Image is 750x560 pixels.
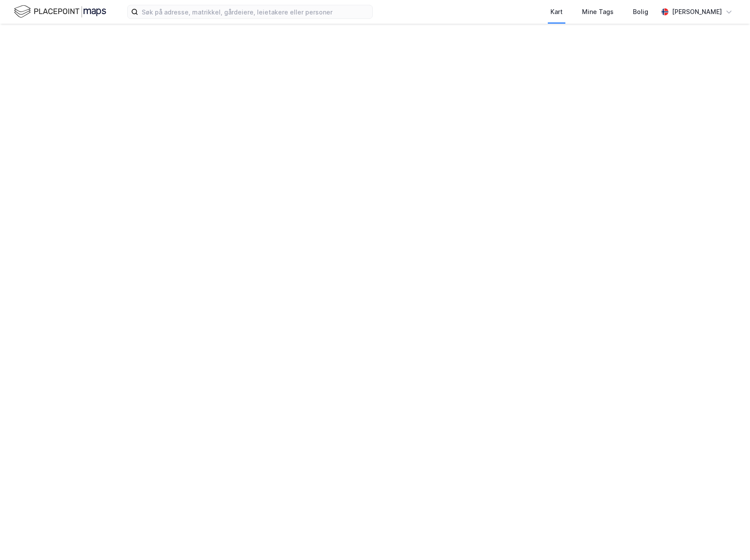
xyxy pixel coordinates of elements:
div: Bolig [633,7,648,17]
div: Kart [550,7,563,17]
div: [PERSON_NAME] [672,7,722,17]
input: Søk på adresse, matrikkel, gårdeiere, leietakere eller personer [138,5,372,18]
iframe: Chat Widget [706,518,750,560]
img: logo.f888ab2527a4732fd821a326f86c7f29.svg [14,4,106,19]
div: Mine Tags [582,7,614,17]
